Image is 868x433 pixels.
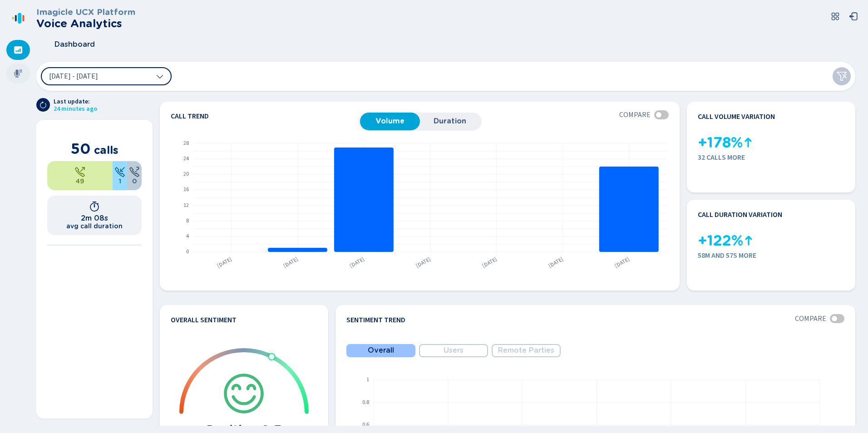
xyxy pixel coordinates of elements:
button: Clear filters [833,67,851,85]
span: 24 minutes ago [54,105,97,113]
span: +122% [698,232,743,249]
span: Last update: [54,98,97,105]
span: 1 [119,177,121,185]
button: Users [419,344,488,357]
h4: Call volume variation [698,113,775,121]
h4: Sentiment Trend [346,316,405,324]
div: 98% [47,161,113,190]
svg: telephone-inbound [114,167,125,177]
button: Duration [420,113,480,130]
div: 0% [127,161,142,190]
div: 2% [113,161,127,190]
h1: 2m 08s [81,214,108,222]
text: [DATE] [282,255,300,270]
svg: unknown-call [129,167,140,177]
button: Volume [360,113,420,130]
text: 0.6 [362,421,369,428]
span: Volume [365,117,415,125]
svg: telephone-outbound [74,167,85,177]
span: 0 [132,177,137,185]
span: Compare [795,315,826,323]
text: 20 [183,170,189,178]
text: 16 [183,186,189,193]
text: 1 [366,376,369,384]
div: Recordings [6,64,30,84]
button: Overall [346,344,415,357]
span: Overall [368,346,394,354]
text: 12 [183,202,189,209]
text: [DATE] [414,255,432,270]
h4: Overall Sentiment [171,316,237,324]
svg: icon-emoji-smile [222,372,266,415]
h2: Voice Analytics [36,17,135,30]
span: 50 [71,140,91,157]
text: [DATE] [613,255,631,270]
button: Remote Parties [492,344,561,357]
text: 0.8 [362,399,369,406]
svg: kpi-up [743,235,754,246]
div: Dashboard [6,40,30,60]
svg: mic-fill [14,69,23,78]
text: [DATE] [216,255,233,270]
span: +178% [698,134,743,151]
span: Dashboard [54,40,95,49]
span: Duration [424,117,475,125]
svg: box-arrow-left [849,12,858,21]
text: 24 [183,155,189,162]
span: 49 [75,177,84,185]
span: Users [444,346,464,354]
svg: kpi-up [743,137,754,148]
svg: dashboard-filled [14,45,23,54]
svg: arrow-clockwise [39,101,47,108]
span: Remote Parties [498,346,554,354]
svg: funnel-disabled [836,71,847,82]
button: [DATE] - [DATE] [41,67,172,85]
h4: Call trend [171,113,358,120]
svg: timer [89,201,100,212]
span: calls [94,143,118,157]
h2: avg call duration [66,222,123,230]
text: [DATE] [547,255,565,270]
text: 8 [186,217,189,225]
text: [DATE] [481,255,498,270]
text: 28 [183,139,189,147]
span: Compare [619,111,651,119]
span: 58m and 57s more [698,251,844,260]
h3: Imagicle UCX Platform [36,7,135,17]
svg: chevron-down [156,73,163,80]
span: [DATE] - [DATE] [49,73,98,80]
text: 4 [186,232,189,240]
span: 32 calls more [698,153,844,162]
text: [DATE] [348,255,366,270]
h4: Call duration variation [698,211,782,219]
text: 0 [186,248,189,256]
